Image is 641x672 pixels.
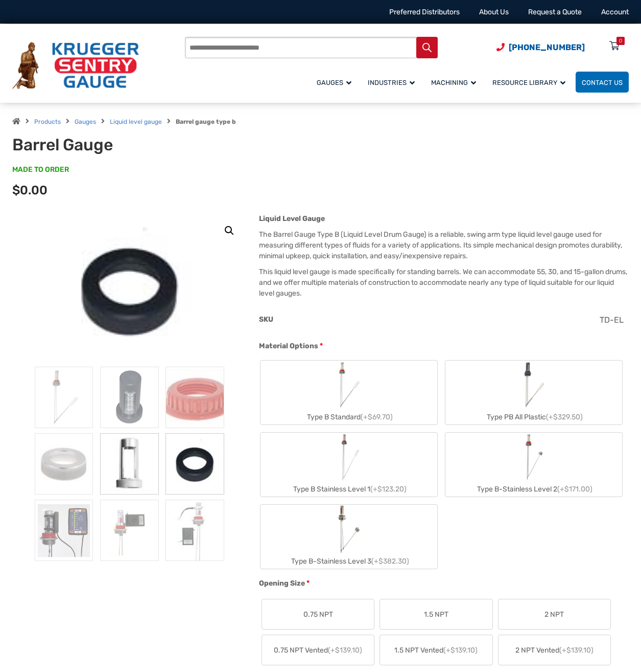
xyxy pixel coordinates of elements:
span: (+$171.00) [557,485,592,494]
label: Type B-Stainless Level 3 [260,505,437,569]
span: 0.75 NPT Vented [274,645,362,656]
div: Type B-Stainless Level 2 [445,482,622,497]
span: Opening Size [259,579,305,588]
img: Barrel Gauge [35,367,93,428]
img: Barrel Gauge - Image 3 [165,367,224,428]
span: (+$382.30) [371,557,409,566]
a: Phone Number (920) 434-8860 [496,41,585,54]
div: Type B Standard [260,410,437,424]
div: Type B Stainless Level 1 [260,482,437,497]
span: Gauges [317,79,351,86]
span: $0.00 [12,183,48,197]
label: Type B Stainless Level 1 [260,433,437,497]
div: Type PB All Plastic [445,410,622,424]
a: Gauges [311,70,362,94]
abbr: required [320,341,323,351]
label: Type B Standard [260,361,437,424]
div: 0 [619,37,622,45]
img: Barrel Gauge - Image 9 [165,500,224,561]
span: (+$139.10) [443,646,478,655]
a: Account [601,8,629,16]
a: About Us [479,8,509,16]
a: Request a Quote [528,8,582,16]
a: Contact Us [576,72,629,93]
span: 1.5 NPT [424,609,448,620]
p: The Barrel Gauge Type B (Liquid Level Drum Gauge) is a reliable, swing arm type liquid level gaug... [259,229,629,261]
span: 2 NPT Vented [515,645,593,656]
span: (+$69.70) [361,413,393,421]
a: Preferred Distributors [389,8,460,16]
span: SKU [259,315,273,324]
p: This liquid level gauge is made specifically for standing barrels. We can accommodate 55, 30, and... [259,266,629,299]
span: Material Options [259,342,318,350]
span: [PHONE_NUMBER] [509,42,585,52]
img: Krueger Sentry Gauge [12,42,139,89]
img: LED At A Glance Remote Monitor [35,500,93,561]
span: MADE TO ORDER [12,165,69,175]
span: (+$139.10) [559,646,593,655]
span: Industries [368,79,415,86]
span: (+$123.20) [370,485,407,494]
span: Contact Us [582,79,623,86]
span: Machining [431,79,476,86]
span: Resource Library [492,79,565,86]
label: Type B-Stainless Level 2 [445,433,622,497]
a: Gauges [75,118,96,125]
a: View full-screen image gallery [220,221,239,240]
img: Barrel Gauge - Image 5 [100,433,159,495]
abbr: required [306,578,310,589]
label: Type PB All Plastic [445,361,622,424]
span: 2 NPT [544,609,564,620]
a: Liquid level gauge [110,118,162,125]
span: (+$329.50) [546,413,583,421]
a: Products [34,118,61,125]
img: Barrel Gauge - Image 6 [69,213,190,367]
img: PVG [100,367,159,428]
a: Industries [362,70,425,94]
img: Barrel Gauge - Image 6 [165,433,224,495]
img: Barrel Gauge - Image 4 [35,433,93,495]
h1: Barrel Gauge [12,135,259,154]
strong: Barrel gauge type b [176,118,236,125]
img: Barrel Gauge - Image 8 [100,500,159,561]
span: (+$139.10) [328,646,362,655]
strong: Liquid Level Gauge [259,214,325,223]
div: Type B-Stainless Level 3 [260,554,437,569]
span: 0.75 NPT [303,609,333,620]
a: Machining [425,70,486,94]
span: TD-EL [600,315,624,325]
a: Resource Library [486,70,576,94]
span: 1.5 NPT Vented [394,645,478,656]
